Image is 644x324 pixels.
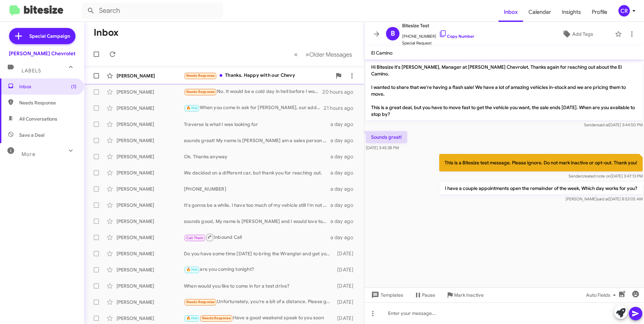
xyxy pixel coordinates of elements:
[117,72,184,79] div: [PERSON_NAME]
[334,266,359,273] div: [DATE]
[186,236,204,240] span: Call Them
[184,298,334,306] div: Unfortunately, you're a bit of a distance. Please give me more information on the car if possible...
[439,154,643,171] p: This is a Bitesize test message. Please ignore. Do not mark inactive or opt-out. Thank you!
[117,121,184,128] div: [PERSON_NAME]
[19,99,76,106] span: Needs Response
[117,105,184,111] div: [PERSON_NAME]
[391,28,395,39] span: B
[184,104,324,112] div: When you come in ask for [PERSON_NAME], our address is [STREET_ADDRESS]
[618,5,630,17] div: CR
[309,51,352,58] span: Older Messages
[334,250,359,257] div: [DATE]
[117,315,184,322] div: [PERSON_NAME]
[186,73,215,78] span: Needs Response
[294,50,298,59] span: «
[440,182,643,194] p: I have a couple appointments open the remainder of the week, Which day works for you?
[184,233,330,241] div: Inbound Call
[581,289,624,301] button: Auto Fields
[409,289,441,301] button: Pause
[184,153,330,160] div: Ok. Thanks anyway
[582,173,611,179] span: created note on
[117,202,184,208] div: [PERSON_NAME]
[366,131,407,143] p: Sounds great!
[334,315,359,322] div: [DATE]
[184,250,334,257] div: Do you have some time [DATE] to bring the Wrangler and get you a quick appraisal?
[290,47,302,61] button: Previous
[613,5,637,17] button: CR
[117,153,184,160] div: [PERSON_NAME]
[330,121,359,128] div: a day ago
[586,289,618,301] span: Auto Fields
[117,283,184,289] div: [PERSON_NAME]
[330,234,359,241] div: a day ago
[184,186,330,192] div: [PHONE_NUMBER]
[19,132,44,138] span: Save a Deal
[498,2,523,22] a: Inbox
[371,50,392,56] span: El Camino
[9,28,75,44] a: Special Campaign
[117,299,184,305] div: [PERSON_NAME]
[402,30,474,40] span: [PHONE_NUMBER]
[9,50,75,57] div: [PERSON_NAME] Chevrolet
[322,89,359,95] div: 20 hours ago
[305,50,309,59] span: »
[334,299,359,305] div: [DATE]
[330,202,359,208] div: a day ago
[22,151,35,157] span: More
[290,47,356,61] nav: Page navigation example
[19,83,76,90] span: Inbox
[184,169,330,176] div: We decided on a different car, but thank you for reaching out.
[572,28,593,40] span: Add Tags
[366,145,399,150] span: [DATE] 3:45:38 PM
[186,316,198,320] span: 🔥 Hot
[330,186,359,192] div: a day ago
[22,68,41,74] span: Labels
[330,169,359,176] div: a day ago
[566,196,643,201] span: [PERSON_NAME] [DATE] 8:52:05 AM
[184,121,330,128] div: Traverse is what I was looking for
[334,283,359,289] div: [DATE]
[556,2,586,22] a: Insights
[117,137,184,144] div: [PERSON_NAME]
[117,266,184,273] div: [PERSON_NAME]
[586,2,613,22] span: Profile
[184,283,334,289] div: When would you like to come in for a test drive?
[117,186,184,192] div: [PERSON_NAME]
[117,234,184,241] div: [PERSON_NAME]
[184,202,330,208] div: It's gonna be a while. I have too much of my vehicle still I'm not rolling over.
[330,153,359,160] div: a day ago
[186,106,198,110] span: 🔥 Hot
[117,218,184,225] div: [PERSON_NAME]
[402,22,474,30] span: Bitesize Test
[184,314,334,322] div: Have a good weekend speak to you soon
[366,61,643,120] p: Hi Bitesize it's [PERSON_NAME], Manager at [PERSON_NAME] Chevrolet. Thanks again for reaching out...
[117,250,184,257] div: [PERSON_NAME]
[202,316,231,320] span: Needs Response
[439,34,474,39] a: Copy Number
[117,89,184,95] div: [PERSON_NAME]
[186,267,198,272] span: 🔥 Hot
[370,289,403,301] span: Templates
[543,28,612,40] button: Add Tags
[584,122,643,127] span: Sender [DATE] 3:44:50 PM
[184,72,332,79] div: Thanks. Happy with our Chevy
[597,122,609,127] span: said at
[19,116,57,122] span: All Conversations
[184,218,330,225] div: sounds good, My name is [PERSON_NAME] and I would love to help you out when you are ready. Either...
[94,27,119,38] h1: Inbox
[330,218,359,225] div: a day ago
[117,169,184,176] div: [PERSON_NAME]
[523,2,556,22] a: Calendar
[324,105,359,111] div: 21 hours ago
[82,3,223,19] input: Search
[364,289,409,301] button: Templates
[186,90,215,94] span: Needs Response
[569,173,643,179] span: Sender [DATE] 3:47:13 PM
[330,137,359,144] div: a day ago
[454,289,484,301] span: Mark Inactive
[184,88,322,96] div: No. It would be a cold day in hell before I would ever do business with you guys again
[184,137,330,144] div: sounds great! My name is [PERSON_NAME] am a sales person here at the dealership. My phone number ...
